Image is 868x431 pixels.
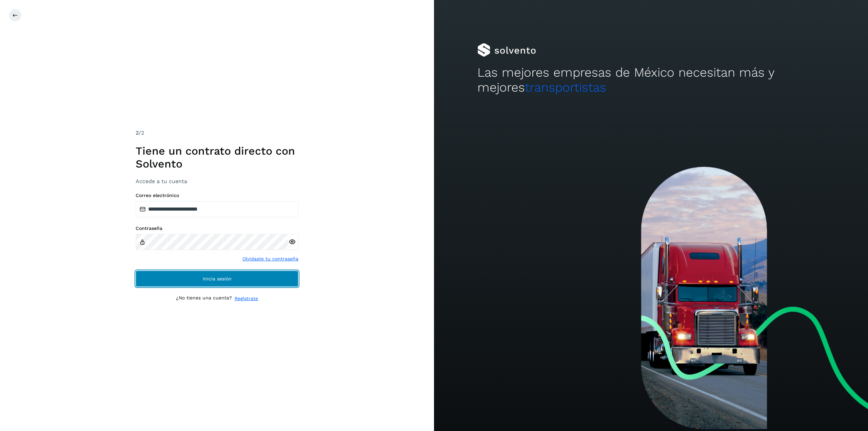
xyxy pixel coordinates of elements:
h3: Accede a tu cuenta [136,178,298,184]
span: Inicia sesión [203,276,232,281]
label: Contraseña [136,226,298,231]
span: transportistas [525,80,606,95]
span: 2 [136,130,139,136]
div: /2 [136,129,298,137]
label: Correo electrónico [136,193,298,198]
a: Regístrate [235,295,258,302]
a: Olvidaste tu contraseña [242,255,298,262]
p: ¿No tienes una cuenta? [176,295,232,302]
button: Inicia sesión [136,271,298,287]
h2: Las mejores empresas de México necesitan más y mejores [477,65,825,95]
h1: Tiene un contrato directo con Solvento [136,144,298,171]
